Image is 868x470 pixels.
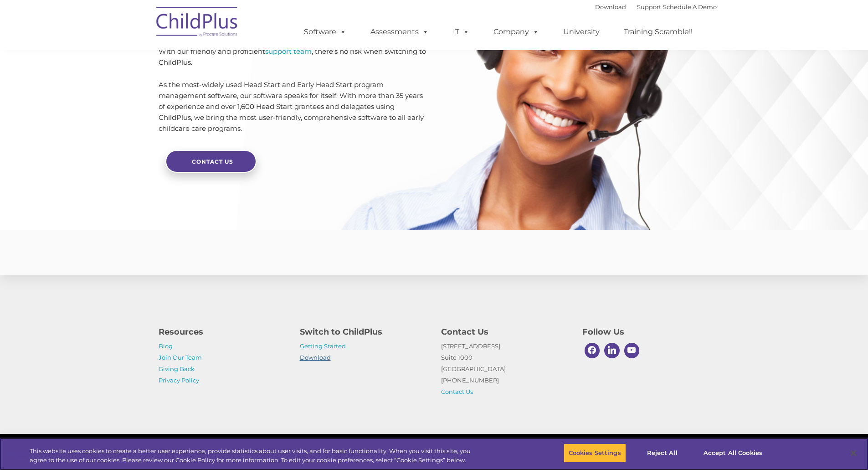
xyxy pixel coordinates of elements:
div: This website uses cookies to create a better user experience, provide statistics about user visit... [30,447,478,465]
a: Linkedin [602,341,622,361]
h4: Follow Us [582,325,710,338]
font: | [595,3,717,10]
a: Getting Started [300,342,346,350]
a: Join Our Team [159,354,202,361]
a: Blog [159,342,173,350]
button: Accept All Cookies [699,444,767,463]
p: With our friendly and proficient , there’s no risk when switching to ChildPlus. [159,46,427,68]
a: Download [300,354,331,361]
a: Privacy Policy [159,377,199,384]
a: University [554,23,609,41]
a: Company [484,23,548,41]
button: Cookies Settings [564,444,626,463]
button: Close [843,443,863,463]
a: Facebook [582,341,602,361]
a: Schedule A Demo [663,3,717,10]
a: Software [295,23,355,41]
a: Contact Us [441,388,473,395]
a: Download [595,3,626,10]
p: [STREET_ADDRESS] Suite 1000 [GEOGRAPHIC_DATA] [PHONE_NUMBER] [441,341,569,398]
span: Contact Us [192,158,233,165]
a: IT [444,23,478,41]
p: As the most-widely used Head Start and Early Head Start program management software, our software... [159,79,427,134]
a: Youtube [622,341,642,361]
img: ChildPlus by Procare Solutions [152,0,243,46]
a: Contact Us [165,150,257,173]
button: Reject All [634,444,691,463]
a: support team [265,47,312,56]
h4: Switch to ChildPlus [300,325,427,338]
h4: Resources [159,325,286,338]
h4: Contact Us [441,325,569,338]
a: Assessments [361,23,438,41]
a: Training Scramble!! [615,23,702,41]
a: Giving Back [159,365,195,372]
a: Support [637,3,661,10]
